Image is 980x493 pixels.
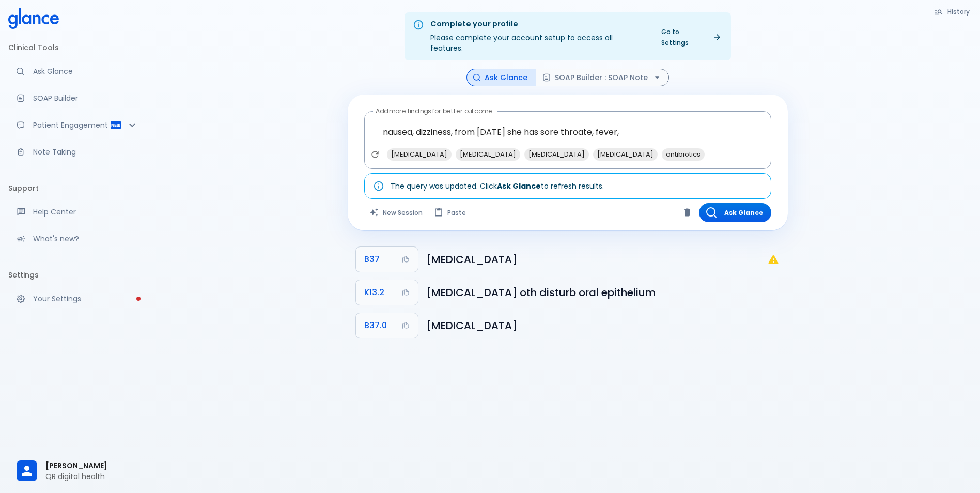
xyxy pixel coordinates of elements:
[33,93,138,103] p: SOAP Builder
[33,147,138,157] p: Note Taking
[356,313,418,338] button: Copy Code B37.0 to clipboard
[33,294,138,304] p: Your Settings
[593,148,658,160] span: [MEDICAL_DATA]
[679,205,695,220] button: Clear
[497,181,541,191] strong: Ask Glance
[8,60,147,83] a: Moramiz: Find ICD10AM codes instantly
[8,35,147,60] li: Clinical Tools
[387,148,452,160] span: [MEDICAL_DATA]
[8,263,147,287] li: Settings
[426,317,780,334] h6: Candidal stomatitis
[33,120,110,130] p: Patient Engagement
[356,247,418,272] button: Copy Code B37 to clipboard
[536,69,669,87] button: SOAP Builder : SOAP Note
[430,19,647,30] div: Complete your profile
[33,207,138,217] p: Help Center
[8,87,147,110] a: Docugen: Compose a clinical documentation in seconds
[33,234,138,244] p: What's new?
[367,147,383,162] button: Refresh suggestions
[524,148,589,160] span: [MEDICAL_DATA]
[8,227,147,250] div: Recent updates and feature releases
[456,148,520,160] span: [MEDICAL_DATA]
[364,318,387,333] span: B37.0
[364,203,429,222] button: Clears all inputs and results.
[699,203,771,222] button: Ask Glance
[426,251,767,268] h6: Candidiasis
[466,69,536,87] button: Ask Glance
[655,24,727,50] a: Go to Settings
[356,280,418,305] button: Copy Code K13.2 to clipboard
[8,201,147,223] a: Get help from our support team
[364,252,380,267] span: B37
[767,253,780,266] svg: B37: Not a billable code
[8,176,147,201] li: Support
[364,285,384,300] span: K13.2
[929,4,976,19] button: History
[429,203,472,222] button: Paste from clipboard
[371,116,764,148] textarea: nausea, dizziness, from [DATE] she has sore throate, fever,
[45,460,138,471] span: [PERSON_NAME]
[33,66,138,76] p: Ask Glance
[45,471,138,482] p: QR digital health
[662,148,705,160] span: antibiotics
[8,453,147,489] div: [PERSON_NAME]QR digital health
[376,106,492,115] label: Add more findings for better outcome
[8,114,147,136] div: Patient Reports & Referrals
[426,284,780,301] h6: Leukoplakia and other disturbances of oral epithelium, including tongue
[8,141,147,163] a: Advanced note-taking
[8,287,147,310] a: Please complete account setup
[430,16,647,57] div: Please complete your account setup to access all features.
[391,177,604,195] div: The query was updated. Click to refresh results.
